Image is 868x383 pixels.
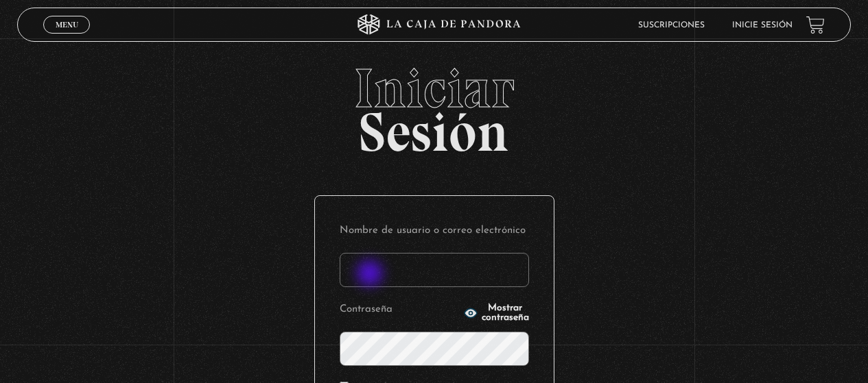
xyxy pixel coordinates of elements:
button: Mostrar contraseña [464,304,529,323]
label: Contraseña [340,299,460,321]
span: Mostrar contraseña [482,304,529,323]
span: Menu [56,21,78,29]
h2: Sesión [17,61,850,149]
label: Nombre de usuario o correo electrónico [340,221,529,242]
a: Inicie sesión [732,21,793,29]
span: Iniciar [17,61,850,116]
a: Suscripciones [638,21,705,29]
span: Cerrar [51,32,83,42]
a: View your shopping cart [806,16,825,34]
